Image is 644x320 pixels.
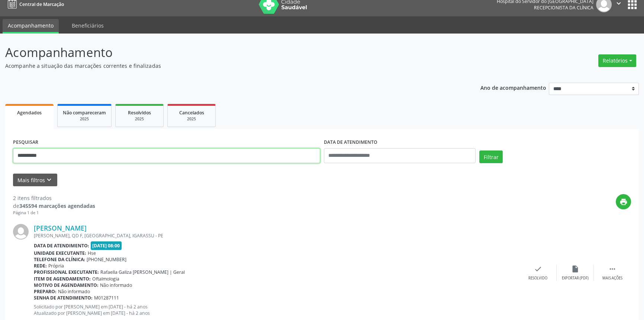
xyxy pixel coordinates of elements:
span: Rafaella Galiza [PERSON_NAME] | Geral [100,269,185,275]
div: Exportar (PDF) [562,276,589,281]
div: de [13,202,95,210]
span: Hse [88,250,96,256]
span: Central de Marcação [19,1,64,7]
b: Senha de atendimento: [34,295,93,301]
button: Filtrar [479,151,503,163]
a: Beneficiários [67,19,109,32]
b: Motivo de agendamento: [34,282,99,288]
label: PESQUISAR [13,137,38,148]
b: Rede: [34,263,47,269]
i: insert_drive_file [571,265,579,273]
span: Recepcionista da clínica [534,4,593,11]
span: Não informado [100,282,132,288]
i: check [534,265,542,273]
span: [DATE] 08:00 [91,241,122,250]
i: print [619,198,628,206]
i: keyboard_arrow_down [45,176,53,184]
span: Resolvidos [128,110,151,116]
div: Resolvido [528,276,547,281]
label: DATA DE ATENDIMENTO [324,137,377,148]
span: Cancelados [179,110,204,116]
p: Acompanhe a situação das marcações correntes e finalizadas [5,62,449,70]
button: Mais filtroskeyboard_arrow_down [13,174,57,187]
span: Não compareceram [63,110,106,116]
div: [PERSON_NAME], QD F, [GEOGRAPHIC_DATA], IGARASSU - PE [34,232,519,239]
span: M01287111 [94,295,119,301]
div: 2025 [173,116,210,122]
a: Acompanhamento [3,19,59,34]
span: Agendados [17,110,42,116]
p: Acompanhamento [5,43,449,62]
span: Não informado [58,288,90,295]
div: Mais ações [602,276,622,281]
strong: 345594 marcações agendadas [19,202,95,209]
div: 2025 [63,116,106,122]
div: Página 1 de 1 [13,210,95,216]
img: img [13,224,29,240]
span: [PHONE_NUMBER] [87,256,126,263]
p: Solicitado por [PERSON_NAME] em [DATE] - há 2 anos Atualizado por [PERSON_NAME] em [DATE] - há 2 ... [34,304,519,316]
span: Oftalmologia [92,276,119,282]
a: [PERSON_NAME] [34,224,87,232]
b: Data de atendimento: [34,243,89,249]
button: Relatórios [598,54,636,67]
div: 2025 [121,116,158,122]
b: Preparo: [34,288,57,295]
p: Ano de acompanhamento [480,83,546,92]
b: Item de agendamento: [34,276,91,282]
div: 2 itens filtrados [13,194,95,202]
span: Própria [48,263,64,269]
button: print [616,194,631,209]
b: Profissional executante: [34,269,99,275]
b: Unidade executante: [34,250,86,256]
b: Telefone da clínica: [34,256,85,263]
i:  [608,265,616,273]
